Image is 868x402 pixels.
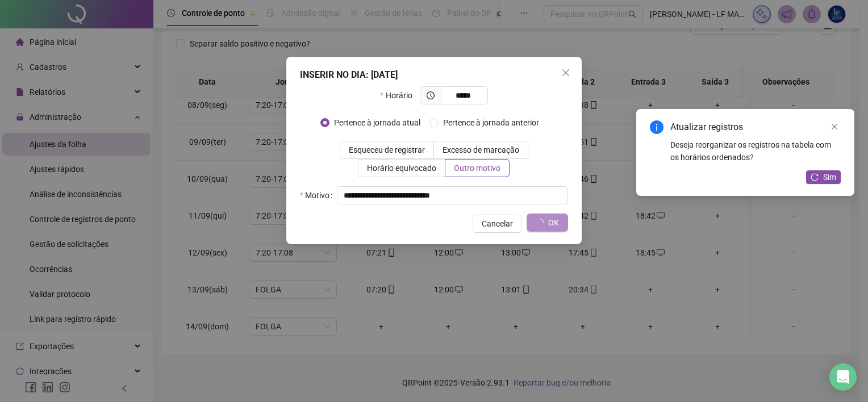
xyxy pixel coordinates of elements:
div: Deseja reorganizar os registros na tabela com os horários ordenados? [670,139,841,164]
span: close [831,123,838,131]
label: Motivo [300,186,337,204]
span: Sim [823,171,836,183]
span: reload [811,173,819,181]
div: Atualizar registros [670,120,841,134]
button: Sim [806,170,841,184]
div: Open Intercom Messenger [829,363,857,391]
a: Close [828,120,841,133]
span: info-circle [650,120,663,134]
